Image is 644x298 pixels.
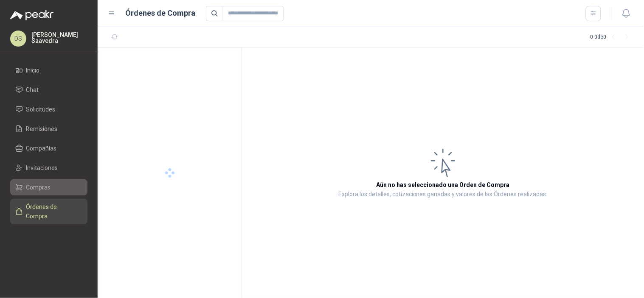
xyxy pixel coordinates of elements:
a: Invitaciones [10,160,87,176]
p: Explora los detalles, cotizaciones ganadas y valores de las Órdenes realizadas. [338,189,548,200]
img: Logo peakr [10,10,53,20]
h3: Aún no has seleccionado una Orden de Compra [377,180,510,189]
a: Compañías [10,140,87,156]
span: Órdenes de Compra [26,202,79,221]
a: Órdenes de Compra [10,199,87,224]
p: [PERSON_NAME] Saavedra [31,32,87,44]
a: Chat [10,82,87,98]
h1: Órdenes de Compra [126,7,196,19]
span: Solicitudes [26,105,56,114]
a: Compras [10,179,87,195]
span: Chat [26,85,39,95]
span: Remisiones [26,124,58,134]
span: Compañías [26,144,57,153]
a: Inicio [10,62,87,78]
div: DS [10,31,26,47]
span: Invitaciones [26,163,58,173]
span: Compras [26,183,51,192]
a: Solicitudes [10,101,87,117]
span: Inicio [26,66,40,75]
div: 0 - 0 de 0 [591,31,634,44]
a: Remisiones [10,121,87,137]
